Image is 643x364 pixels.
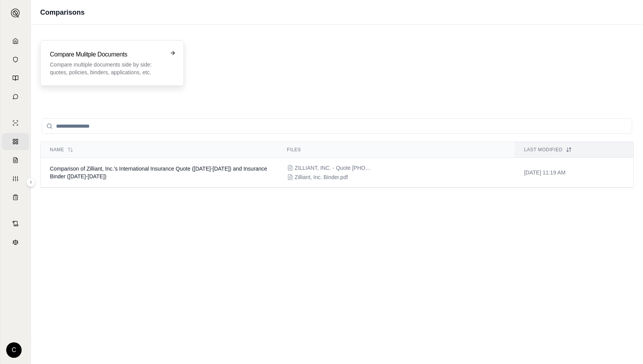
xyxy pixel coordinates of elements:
[2,189,29,206] a: Coverage Table
[2,114,29,132] a: Single Policy
[50,166,267,179] span: Comparison of Zilliant, Inc.'s International Insurance Quote (2025-2026) and Insurance Binder (20...
[2,32,29,50] a: Home
[50,61,163,76] p: Compare multiple documents side by side: quotes, policies, binders, applications, etc.
[2,133,29,150] a: Policy Comparisons
[2,88,29,105] a: Chat
[295,173,348,181] span: Zilliant, Inc. Binder.pdf
[2,170,29,187] a: Custom Report
[50,50,163,59] h3: Compare Mulitple Documents
[8,5,23,21] button: Expand sidebar
[278,142,515,158] th: Files
[515,158,633,188] td: [DATE] 11:19 AM
[26,178,36,187] button: Expand sidebar
[295,164,372,172] span: ZILLIANT, INC. - Quote (1-1) 09-23-2025.pdf
[6,342,22,358] div: C
[2,51,29,68] a: Documents Vault
[40,7,85,18] h1: Comparisons
[11,9,20,18] img: Expand sidebar
[2,234,29,251] a: Legal Search Engine
[2,152,29,169] a: Claim Coverage
[50,147,269,153] div: Name
[2,70,29,87] a: Prompt Library
[2,215,29,232] a: Contract Analysis
[524,147,624,153] div: Last modified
